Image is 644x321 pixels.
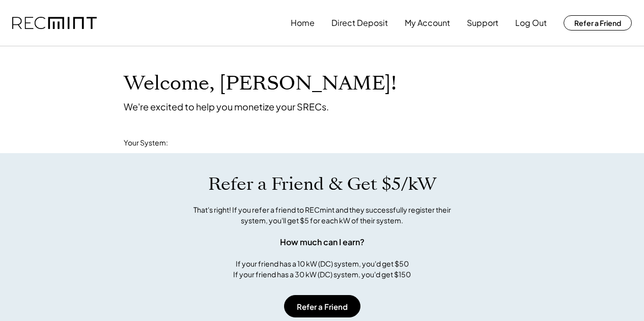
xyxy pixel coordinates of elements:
[467,13,498,33] button: Support
[124,101,329,112] div: We're excited to help you monetize your SRECs.
[124,138,168,148] div: Your System:
[331,13,388,33] button: Direct Deposit
[284,295,360,317] button: Refer a Friend
[515,13,547,33] button: Log Out
[182,205,462,226] div: That's right! If you refer a friend to RECmint and they successfully register their system, you'l...
[280,236,365,248] div: How much can I earn?
[124,72,397,96] h1: Welcome, [PERSON_NAME]!
[405,13,450,33] button: My Account
[12,17,97,30] img: recmint-logotype%403x.png
[564,15,632,31] button: Refer a Friend
[291,13,315,33] button: Home
[233,258,411,280] div: If your friend has a 10 kW (DC) system, you'd get $50 If your friend has a 30 kW (DC) system, you...
[208,173,436,195] h1: Refer a Friend & Get $5/kW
